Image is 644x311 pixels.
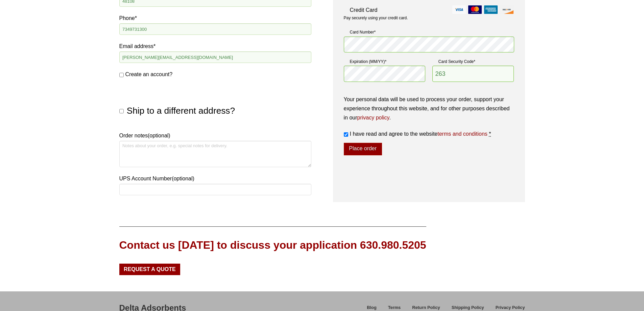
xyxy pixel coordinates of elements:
label: Card Number [344,29,514,36]
span: I have read and agree to the website [350,131,487,137]
label: Expiration (MM/YY) [344,58,426,65]
label: Email address [119,42,311,51]
img: discover [500,5,514,14]
a: privacy policy [357,115,389,120]
span: Create an account? [125,71,173,77]
p: Pay securely using your credit card. [344,15,514,21]
fieldset: Payment Info [344,26,514,87]
span: Return Policy [412,306,440,310]
span: Ship to a different address? [127,106,235,116]
input: Create an account? [119,73,124,77]
label: Order notes [119,131,311,140]
input: I have read and agree to the websiteterms and conditions * [344,132,348,137]
a: Request a Quote [119,264,181,275]
abbr: required [489,131,491,137]
span: Terms [388,306,401,310]
span: Privacy Policy [496,306,525,310]
input: Ship to a different address? [119,109,124,113]
label: UPS Account Number [119,174,311,183]
span: Request a Quote [124,267,176,272]
span: (optional) [148,133,170,138]
span: Shipping Policy [452,306,484,310]
img: amex [484,5,498,14]
img: mastercard [468,5,482,14]
label: Credit Card [344,5,514,15]
p: Your personal data will be used to process your order, support your experience throughout this we... [344,95,514,123]
img: visa [452,5,466,14]
div: Contact us [DATE] to discuss your application 630.980.5205 [119,238,426,253]
label: Phone [119,14,311,23]
a: terms and conditions [437,131,487,137]
label: Card Security Code [432,58,514,65]
span: Blog [367,306,376,310]
input: CSC [432,66,514,82]
span: (optional) [172,176,194,181]
button: Place order [344,143,382,156]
